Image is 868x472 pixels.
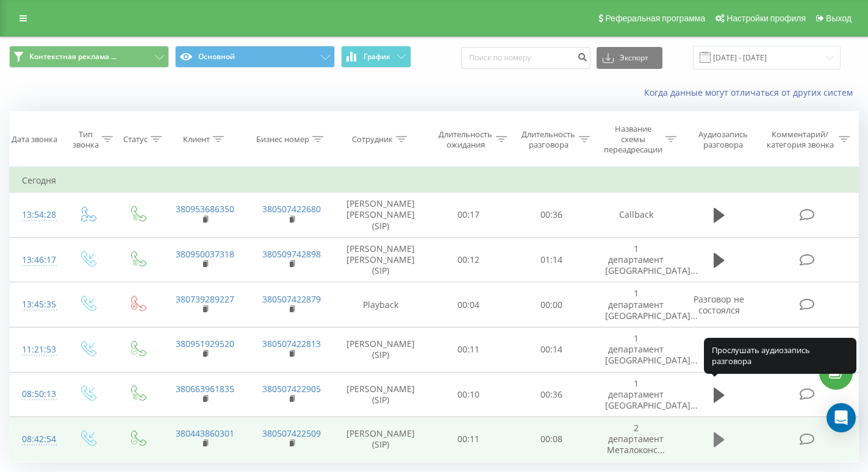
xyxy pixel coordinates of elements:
[827,403,856,432] div: Open Intercom Messenger
[604,124,662,155] div: Название схемы переадресации
[644,87,859,98] a: Когда данные могут отличаться от других систем
[176,383,234,395] a: 380663961835
[593,193,679,238] td: Callback
[605,377,698,411] span: 1 департамент [GEOGRAPHIC_DATA]...
[334,237,427,282] td: [PERSON_NAME] [PERSON_NAME] (SIP)
[341,46,411,68] button: График
[334,372,427,417] td: [PERSON_NAME] (SIP)
[22,203,50,227] div: 13:54:28
[29,52,117,62] span: Контекстная реклама ...
[605,287,698,321] span: 1 департамент [GEOGRAPHIC_DATA]...
[22,293,50,316] div: 13:45:35
[510,327,593,372] td: 00:14
[176,248,234,260] a: 380950037318
[461,47,590,69] input: Поиск по номеру
[176,203,234,215] a: 380953686350
[176,293,234,305] a: 380739289227
[123,134,148,145] div: Статус
[22,427,50,451] div: 08:42:54
[9,46,169,68] button: Контекстная реклама ...
[176,427,234,439] a: 380443860301
[510,237,593,282] td: 01:14
[262,248,321,260] a: 380509742898
[334,327,427,372] td: [PERSON_NAME] (SIP)
[605,243,698,276] span: 1 департамент [GEOGRAPHIC_DATA]...
[175,46,335,68] button: Основной
[605,332,698,366] span: 1 департамент [GEOGRAPHIC_DATA]...
[427,282,510,327] td: 00:04
[427,193,510,238] td: 00:17
[334,417,427,462] td: [PERSON_NAME] (SIP)
[364,52,390,61] span: График
[352,134,393,145] div: Сотрудник
[704,338,856,374] div: Прослушать аудиозапись разговора
[183,134,210,145] div: Клиент
[510,417,593,462] td: 00:08
[427,417,510,462] td: 00:11
[510,372,593,417] td: 00:36
[262,427,321,439] a: 380507422509
[10,168,859,193] td: Сегодня
[427,327,510,372] td: 00:11
[262,293,321,305] a: 380507422879
[521,129,576,150] div: Длительность разговора
[12,134,57,145] div: Дата звонка
[764,129,836,150] div: Комментарий/категория звонка
[256,134,309,145] div: Бизнес номер
[597,47,662,69] button: Экспорт
[73,129,99,150] div: Тип звонка
[262,203,321,215] a: 380507422680
[510,193,593,238] td: 00:36
[334,282,427,327] td: Playback
[607,422,665,456] span: 2 департамент Металоконс...
[826,13,852,23] span: Выход
[427,372,510,417] td: 00:10
[176,338,234,349] a: 380951929520
[694,293,744,316] span: Разговор не состоялся
[262,338,321,349] a: 380507422813
[510,282,593,327] td: 00:00
[690,129,756,150] div: Аудиозапись разговора
[427,237,510,282] td: 00:12
[605,13,705,23] span: Реферальная программа
[262,383,321,395] a: 380507422905
[22,338,50,362] div: 11:21:53
[334,193,427,238] td: [PERSON_NAME] [PERSON_NAME] (SIP)
[726,13,806,23] span: Настройки профиля
[22,248,50,272] div: 13:46:17
[22,382,50,406] div: 08:50:13
[438,129,493,150] div: Длительность ожидания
